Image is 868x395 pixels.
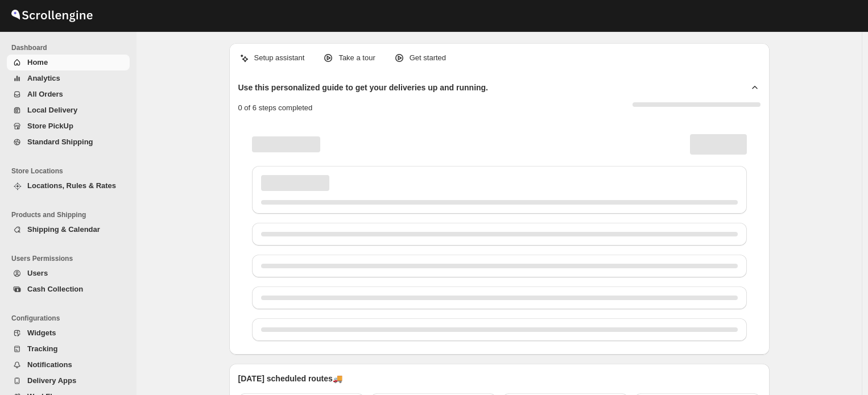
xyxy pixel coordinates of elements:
button: Home [7,55,130,70]
span: Dashboard [11,43,131,52]
button: Delivery Apps [7,373,130,389]
span: Analytics [27,74,60,82]
div: Page loading [238,123,760,346]
button: Widgets [7,325,130,341]
span: Local Delivery [27,106,77,114]
span: Products and Shipping [11,210,131,219]
span: Configurations [11,314,131,323]
span: Store PickUp [27,122,73,130]
button: Tracking [7,341,130,357]
span: Widgets [27,329,56,337]
span: All Orders [27,90,63,98]
span: Notifications [27,360,72,369]
button: Users [7,265,130,281]
span: Shipping & Calendar [27,225,100,234]
h2: Use this personalized guide to get your deliveries up and running. [238,82,489,93]
span: Users [27,269,48,277]
button: Locations, Rules & Rates [7,178,130,194]
button: Notifications [7,357,130,373]
p: Get started [410,52,446,64]
p: [DATE] scheduled routes 🚚 [238,373,760,384]
span: Locations, Rules & Rates [27,181,116,190]
span: Standard Shipping [27,138,93,146]
span: Delivery Apps [27,376,76,385]
button: Shipping & Calendar [7,222,130,238]
button: Cash Collection [7,281,130,297]
p: 0 of 6 steps completed [238,102,313,114]
span: Users Permissions [11,254,131,263]
button: All Orders [7,86,130,102]
span: Cash Collection [27,285,83,293]
span: Store Locations [11,167,131,176]
p: Take a tour [338,52,375,64]
button: Analytics [7,70,130,86]
span: Home [27,58,48,66]
span: Tracking [27,344,57,353]
p: Setup assistant [254,52,305,64]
